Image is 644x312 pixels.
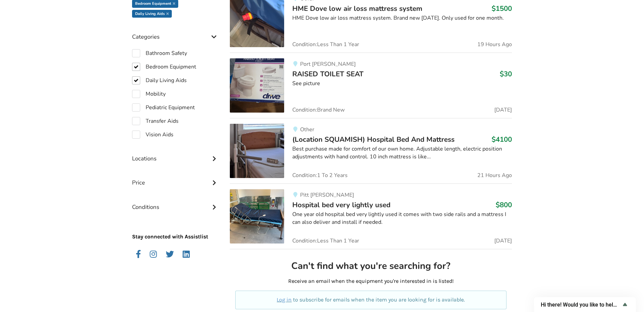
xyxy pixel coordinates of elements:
[477,42,512,47] span: 19 Hours Ago
[230,53,512,118] a: bathroom safety-raised toilet seatPort [PERSON_NAME]RAISED TOILET SEAT$30See pictureCondition:Bra...
[292,238,359,243] span: Condition: Less Than 1 Year
[132,141,219,165] div: Locations
[132,20,219,44] div: Categories
[230,124,284,178] img: bedroom equipment-(location squamish) hospital bed and mattress
[292,69,364,79] span: RAISED TOILET SEAT
[132,10,172,18] div: Daily Living Aids
[494,107,512,113] span: [DATE]
[292,4,422,13] span: HME Dove low air loss mattress system
[292,135,455,144] span: (Location SQUAMISH) Hospital Bed And Mattress
[300,126,314,133] span: Other
[235,277,507,285] p: Receive an email when the equipment you're interested in is listed!
[235,260,507,272] h2: Can't find what you're searching for?
[500,70,512,78] h3: $30
[292,107,345,113] span: Condition: Brand New
[132,103,195,112] label: Pediatric Equipment
[277,296,292,303] a: Log in
[132,63,196,71] label: Bedroom Equipment
[132,76,187,84] label: Daily Living Aids
[292,145,512,161] div: Best purchase made for comfort of our own home. Adjustable length, electric position adjustments ...
[230,58,284,113] img: bathroom safety-raised toilet seat
[243,296,498,304] p: to subscribe for emails when the item you are looking for is available.
[132,90,166,98] label: Mobility
[230,189,284,243] img: bedroom equipment-hospital bed very lightly used
[492,4,512,13] h3: $1500
[132,190,219,214] div: Conditions
[292,14,512,22] div: HME Dove low air loss mattress system. Brand new [DATE]. Only used for one month.
[541,301,621,308] span: Hi there! Would you like to help us improve AssistList?
[292,80,512,87] div: See picture
[494,238,512,243] span: [DATE]
[292,211,512,226] div: One year old hospital bed very lightly used it comes with two side rails and a mattress I can als...
[230,118,512,183] a: bedroom equipment-(location squamish) hospital bed and mattressOther(Location SQUAMISH) Hospital ...
[132,117,179,125] label: Transfer Aids
[300,60,356,68] span: Port [PERSON_NAME]
[292,200,390,210] span: Hospital bed very lightly used
[230,183,512,249] a: bedroom equipment-hospital bed very lightly usedPitt [PERSON_NAME]Hospital bed very lightly used$...
[300,191,354,199] span: Pitt [PERSON_NAME]
[132,165,219,190] div: Price
[132,49,187,57] label: Bathroom Safety
[477,173,512,178] span: 21 Hours Ago
[541,300,629,309] button: Show survey - Hi there! Would you like to help us improve AssistList?
[132,131,173,139] label: Vision Aids
[292,42,359,47] span: Condition: Less Than 1 Year
[292,173,348,178] span: Condition: 1 To 2 Years
[132,214,219,241] p: Stay connected with Assistlist
[492,135,512,144] h3: $4100
[496,200,512,209] h3: $800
